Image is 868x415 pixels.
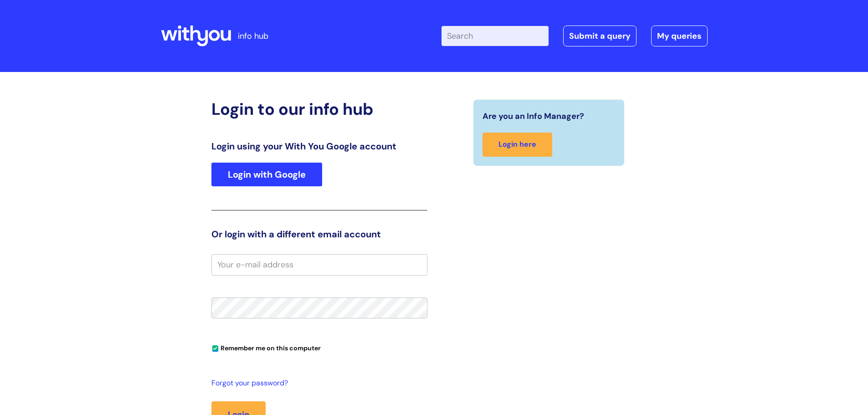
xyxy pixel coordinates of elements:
input: Search [442,26,549,46]
input: Remember me on this computer [212,346,218,352]
h3: Login using your With You Google account [211,141,427,152]
h2: Login to our info hub [211,99,427,119]
span: Are you an Info Manager? [483,109,584,123]
a: Forgot your password? [211,377,423,390]
h3: Or login with a different email account [211,229,427,240]
p: info hub [238,29,268,43]
div: You can uncheck this option if you're logging in from a shared device [211,340,427,355]
a: Login here [483,133,552,157]
a: Submit a query [563,26,637,46]
a: My queries [651,26,708,46]
input: Your e-mail address [211,254,427,275]
a: Login with Google [211,163,322,186]
label: Remember me on this computer [211,342,321,352]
